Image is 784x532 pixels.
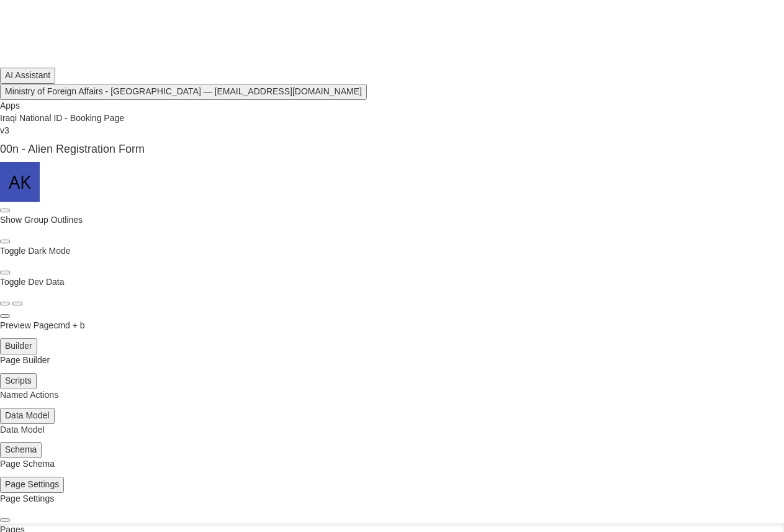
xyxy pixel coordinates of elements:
[5,479,59,489] span: Page Settings
[5,341,32,351] span: Builder
[215,86,362,96] span: [EMAIL_ADDRESS][DOMAIN_NAME]
[53,320,84,330] span: cmd + b
[5,444,37,454] span: Schema
[5,376,32,385] span: Scripts
[5,410,50,420] span: Data Model
[5,70,50,80] span: AI Assistant
[5,86,212,96] span: Ministry of Foreign Affairs - [GEOGRAPHIC_DATA] —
